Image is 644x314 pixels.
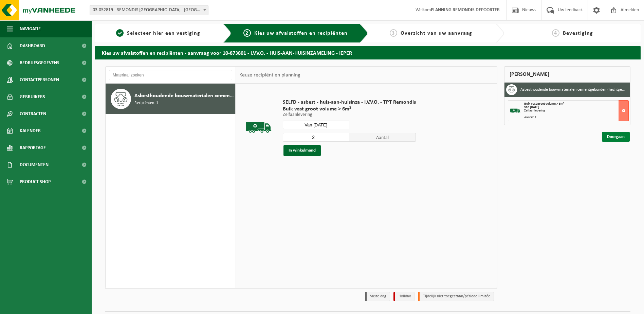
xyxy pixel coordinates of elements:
a: Doorgaan [602,132,630,142]
span: 1 [116,29,124,37]
button: In winkelmand [283,145,321,156]
div: Zelfaanlevering [524,109,628,112]
span: Aantal [349,133,416,142]
span: Navigatie [20,20,41,37]
input: Selecteer datum [283,121,349,129]
span: Contracten [20,105,46,122]
p: Zelfaanlevering [283,112,416,117]
span: Overzicht van uw aanvraag [401,31,472,36]
strong: PLANNING REMONDIS DEPOORTER [431,7,500,13]
h2: Kies uw afvalstoffen en recipiënten - aanvraag voor 10-873801 - I.V.V.O. - HUIS-AAN-HUISINZAMELIN... [95,46,641,59]
div: [PERSON_NAME] [504,66,630,83]
span: Bevestiging [563,31,593,36]
span: Bedrijfsgegevens [20,54,59,71]
span: Recipiënten: 1 [134,100,158,106]
li: Holiday [393,292,415,301]
span: 3 [390,29,397,37]
div: Keuze recipiënt en planning [236,67,304,84]
span: Bulk vast groot volume > 6m³ [283,106,416,112]
span: Contactpersonen [20,71,59,88]
button: Asbesthoudende bouwmaterialen cementgebonden (hechtgebonden) Recipiënten: 1 [106,84,236,114]
span: 03-052819 - REMONDIS WEST-VLAANDEREN - OOSTENDE [90,5,208,15]
span: 4 [552,29,559,37]
span: Product Shop [20,173,51,190]
div: Aantal: 2 [524,116,628,119]
span: Dashboard [20,37,45,54]
span: Kalender [20,122,41,139]
span: Documenten [20,156,49,173]
span: 03-052819 - REMONDIS WEST-VLAANDEREN - OOSTENDE [90,5,208,15]
span: Asbesthoudende bouwmaterialen cementgebonden (hechtgebonden) [134,92,234,100]
span: Selecteer hier een vestiging [127,31,200,36]
span: Rapportage [20,139,46,156]
strong: Van [DATE] [524,105,539,109]
span: 2 [243,29,251,37]
input: Materiaal zoeken [109,70,232,80]
span: SELFD - asbest - huis-aan-huisinza - I.V.V.O. - TPT Remondis [283,99,416,106]
span: Kies uw afvalstoffen en recipiënten [254,31,348,36]
span: Gebruikers [20,88,45,105]
h3: Asbesthoudende bouwmaterialen cementgebonden (hechtgebonden) [520,84,625,95]
li: Vaste dag [365,292,390,301]
a: 1Selecteer hier een vestiging [98,29,218,37]
li: Tijdelijk niet toegestaan/période limitée [418,292,494,301]
span: Bulk vast groot volume > 6m³ [524,102,564,106]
